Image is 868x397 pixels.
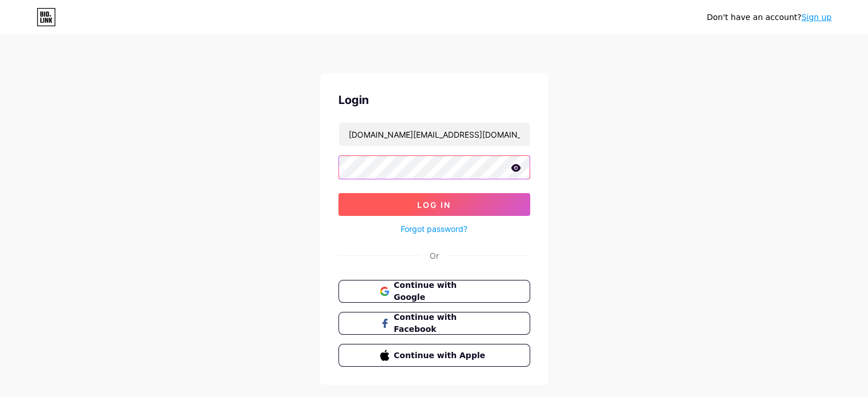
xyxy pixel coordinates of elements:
[394,350,488,362] span: Continue with Apple
[338,91,530,109] div: Login
[430,250,439,262] div: Or
[417,200,451,210] span: Log In
[401,223,467,235] a: Forgot password?
[394,279,488,303] span: Continue with Google
[338,344,530,367] button: Continue with Apple
[338,312,530,335] button: Continue with Facebook
[338,280,530,303] button: Continue with Google
[338,193,530,216] button: Log In
[394,311,488,335] span: Continue with Facebook
[801,13,831,22] a: Sign up
[339,123,530,146] input: Username
[706,11,831,23] div: Don't have an account?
